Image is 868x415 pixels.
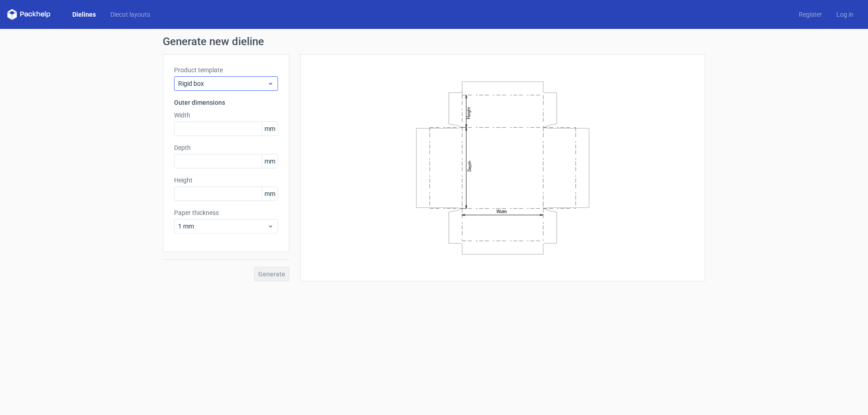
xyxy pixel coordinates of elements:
span: Rigid box [178,79,267,88]
h1: Generate new dieline [163,36,705,47]
span: 1 mm [178,222,267,231]
a: Register [792,10,829,19]
label: Product template [174,65,278,75]
h3: Outer dimensions [174,98,278,107]
a: Log in [829,10,861,19]
span: mm [262,187,278,201]
text: Width [496,209,507,214]
a: Diecut layouts [103,10,157,19]
text: Depth [467,160,472,171]
label: Height [174,176,278,185]
span: mm [262,154,278,168]
text: Height [466,107,471,119]
label: Width [174,111,278,120]
a: Dielines [65,10,103,19]
label: Paper thickness [174,208,278,217]
span: mm [262,122,278,135]
label: Depth [174,143,278,152]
